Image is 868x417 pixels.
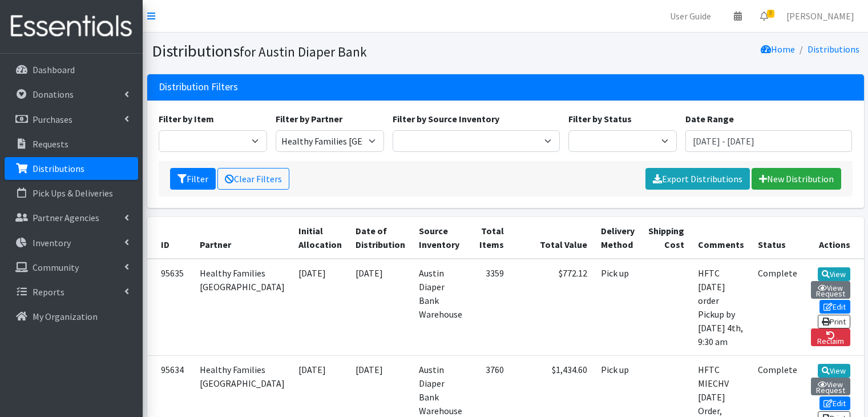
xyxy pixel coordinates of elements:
a: Pick Ups & Deliveries [5,182,138,205]
a: Distributions [5,157,138,180]
p: Purchases [33,114,72,125]
label: Filter by Partner [276,112,342,126]
a: Donations [5,83,138,106]
a: User Guide [661,5,720,27]
th: ID [147,217,193,259]
small: for Austin Diaper Bank [240,43,367,60]
p: Requests [33,138,68,150]
label: Filter by Item [159,112,214,126]
th: Total Items [469,217,511,259]
p: My Organization [33,311,98,322]
label: Filter by Source Inventory [393,112,499,126]
td: Complete [751,259,804,356]
p: Pick Ups & Deliveries [33,187,113,199]
a: Inventory [5,231,138,254]
th: Partner [193,217,292,259]
th: Actions [804,217,864,259]
a: View [818,267,850,281]
a: New Distribution [752,168,841,190]
a: View [818,364,850,378]
button: Filter [170,168,216,190]
a: [PERSON_NAME] [777,5,863,27]
td: Pick up [594,259,641,356]
a: Requests [5,133,138,155]
a: Purchases [5,108,138,131]
a: My Organization [5,305,138,328]
a: Home [761,43,795,55]
p: Community [33,262,79,273]
td: [DATE] [292,259,349,356]
a: 3 [751,5,777,27]
td: [DATE] [349,259,412,356]
label: Filter by Status [568,112,632,126]
a: Print [818,315,850,328]
th: Delivery Method [594,217,641,259]
p: Distributions [33,163,84,174]
p: Donations [33,89,74,100]
td: HFTC [DATE] order Pickup by [DATE] 4th, 9:30 am [691,259,751,356]
a: Distributions [808,43,859,55]
p: Inventory [33,237,71,248]
h3: Distribution Filters [159,81,238,93]
th: Status [751,217,804,259]
h1: Distributions [152,41,502,61]
td: 3359 [469,259,511,356]
a: Edit [819,300,850,314]
a: Community [5,256,138,279]
td: Austin Diaper Bank Warehouse [412,259,469,356]
a: Reports [5,280,138,303]
input: January 1, 2011 - December 31, 2011 [685,130,853,152]
a: Clear Filters [217,168,289,190]
p: Partner Agencies [33,212,99,223]
td: $772.12 [511,259,594,356]
th: Initial Allocation [292,217,349,259]
a: Export Distributions [645,168,750,190]
a: Edit [819,396,850,410]
a: View Request [811,378,850,395]
th: Source Inventory [412,217,469,259]
th: Total Value [511,217,594,259]
img: HumanEssentials [5,7,138,46]
a: View Request [811,281,850,299]
a: Reclaim [811,328,850,346]
th: Date of Distribution [349,217,412,259]
span: 3 [767,10,774,18]
p: Dashboard [33,64,75,75]
p: Reports [33,286,64,298]
a: Partner Agencies [5,206,138,229]
th: Shipping Cost [641,217,691,259]
td: Healthy Families [GEOGRAPHIC_DATA] [193,259,292,356]
th: Comments [691,217,751,259]
label: Date Range [685,112,734,126]
td: 95635 [147,259,193,356]
a: Dashboard [5,58,138,81]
